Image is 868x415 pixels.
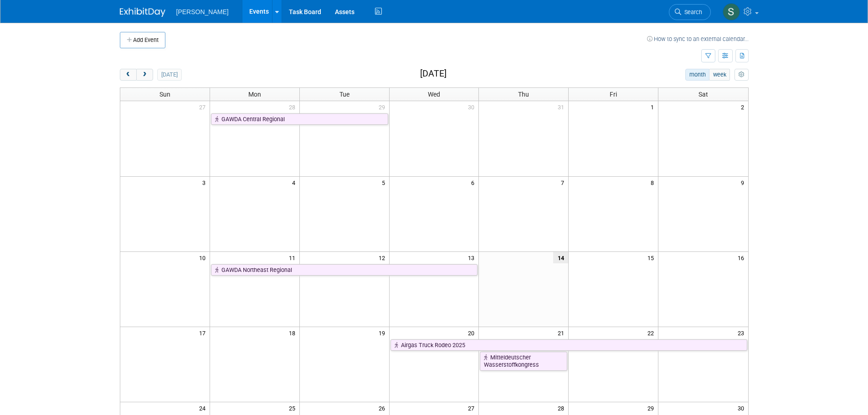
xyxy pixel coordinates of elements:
span: 31 [557,101,568,113]
span: 26 [378,402,389,414]
span: 11 [288,252,299,263]
span: 24 [198,402,210,414]
span: 29 [378,101,389,113]
span: 21 [557,327,568,338]
span: Mon [248,91,261,98]
span: 18 [288,327,299,338]
span: Sun [159,91,170,98]
span: Sat [699,91,708,98]
span: Tue [339,91,349,98]
a: GAWDA Central Regional [211,113,388,125]
button: prev [120,69,137,81]
button: [DATE] [157,69,181,81]
span: 27 [467,402,478,414]
span: 30 [737,402,748,414]
img: Skye Tuinei [723,3,740,20]
h2: [DATE] [420,69,447,79]
img: ExhibitDay [120,8,165,17]
span: [PERSON_NAME] [176,8,229,15]
span: 27 [198,101,210,113]
button: month [685,69,709,81]
button: Add Event [120,32,165,48]
a: How to sync to an external calendar... [647,36,749,42]
span: 28 [557,402,568,414]
span: 16 [737,252,748,263]
a: Mitteldeutscher Wasserstoffkongress [480,352,567,370]
button: week [709,69,730,81]
span: 2 [740,101,748,113]
i: Personalize Calendar [739,72,745,78]
span: 7 [560,177,568,188]
span: 9 [740,177,748,188]
span: 17 [198,327,210,338]
span: 8 [650,177,658,188]
span: Wed [428,91,440,98]
span: 3 [201,177,210,188]
button: next [136,69,153,81]
span: 4 [291,177,299,188]
span: 25 [288,402,299,414]
span: 1 [650,101,658,113]
span: 19 [378,327,389,338]
span: 23 [737,327,748,338]
span: 5 [381,177,389,188]
span: 22 [647,327,658,338]
span: Search [681,9,702,15]
span: 15 [647,252,658,263]
span: 13 [467,252,478,263]
a: Search [669,4,711,20]
span: 10 [198,252,210,263]
span: 12 [378,252,389,263]
span: 29 [647,402,658,414]
a: Airgas Truck Rodeo 2025 [390,339,747,351]
span: Thu [518,91,529,98]
a: GAWDA Northeast Regional [211,264,478,276]
span: 28 [288,101,299,113]
span: Fri [610,91,617,98]
button: myCustomButton [734,69,748,81]
span: 20 [467,327,478,338]
span: 14 [553,252,568,263]
span: 6 [470,177,478,188]
span: 30 [467,101,478,113]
